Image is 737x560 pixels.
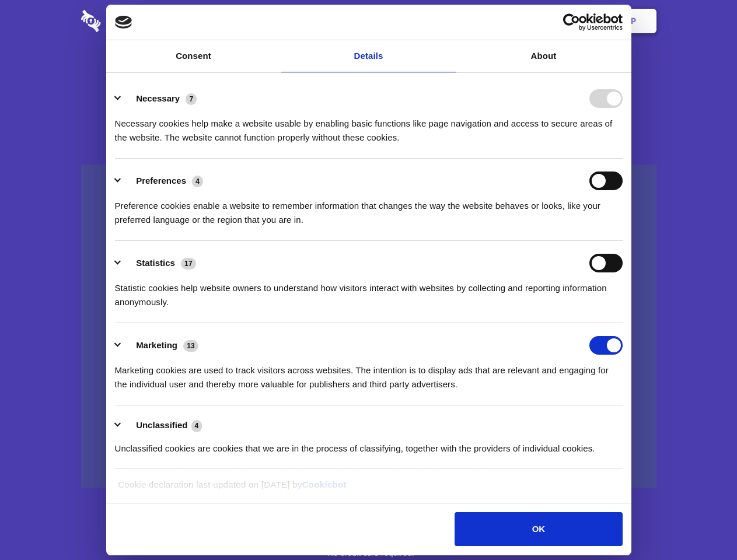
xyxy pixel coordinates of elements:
span: 4 [191,420,202,432]
a: Login [529,3,580,39]
h4: Auto-redaction of sensitive data, encrypted data sharing and self-destructing private chats. Shar... [81,106,656,145]
div: Cookie declaration last updated on [DATE] by [109,478,628,501]
h1: Eliminate Slack Data Loss. [81,52,656,94]
label: Preferences [136,176,186,185]
label: Statistics [136,258,175,268]
img: logo [115,16,132,29]
a: About [456,40,631,72]
a: Wistia video thumbnail [81,164,656,488]
label: Marketing [136,340,177,350]
a: Contact [473,3,527,39]
span: 7 [186,93,197,105]
button: Necessary (7) [115,89,204,108]
a: Usercentrics Cookiebot - opens in a new window [521,13,623,31]
div: Statistic cookies help website owners to understand how visitors interact with websites by collec... [115,272,623,309]
a: Details [281,40,456,72]
a: Consent [106,40,281,72]
label: Necessary [136,93,180,103]
button: OK [455,512,622,546]
button: Marketing (13) [115,336,206,355]
div: Unclassified cookies are cookies that we are in the process of classifying, together with the pro... [115,433,623,456]
span: 13 [183,340,198,352]
iframe: Drift Widget Chat Controller [679,502,723,546]
button: Statistics (17) [115,254,204,272]
div: Preference cookies enable a website to remember information that changes the way the website beha... [115,190,623,227]
button: Unclassified (4) [115,418,209,433]
button: Preferences (4) [115,171,211,190]
a: Pricing [343,3,393,39]
div: Marketing cookies are used to track visitors across websites. The intention is to display ads tha... [115,355,623,391]
a: Cookiebot [302,480,347,489]
div: Necessary cookies help make a website usable by enabling basic functions like page navigation and... [115,108,623,145]
span: 4 [192,176,203,187]
img: logo-wordmark-white-trans-d4663122ce5f474addd5e946df7df03e33cb6a1c49d2221995e7729f52c070b2.svg [81,10,181,32]
span: 17 [181,258,196,269]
